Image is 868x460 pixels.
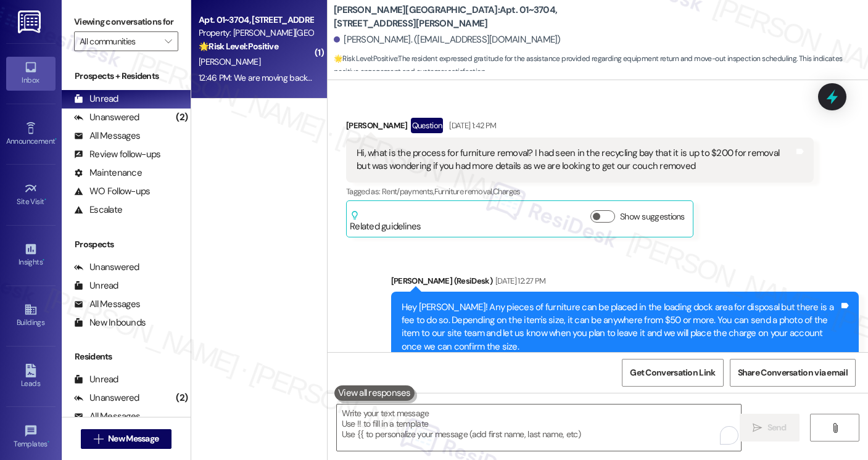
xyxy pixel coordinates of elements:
[81,429,172,449] button: New Message
[44,195,46,204] span: •
[402,301,839,354] div: Hey [PERSON_NAME]! Any pieces of furniture can be placed in the loading dock area for disposal bu...
[767,421,787,434] span: Send
[74,185,150,198] div: WO Follow-ups
[382,186,434,197] span: Rent/payments ,
[346,183,814,200] div: Tagged as:
[62,350,191,363] div: Residents
[62,238,191,251] div: Prospects
[492,274,545,287] div: [DATE] 12:27 PM
[337,405,741,451] textarea: To enrich screen reader interactions, please activate Accessibility in Grammarly extension settings
[80,31,159,51] input: All communities
[334,33,561,46] div: [PERSON_NAME]. ([EMAIL_ADDRESS][DOMAIN_NAME])
[6,57,56,90] a: Inbox
[630,366,715,379] span: Get Conversation Link
[738,366,848,379] span: Share Conversation via email
[6,421,56,454] a: Templates •
[48,438,49,446] span: •
[165,36,172,46] i: 
[830,423,840,433] i: 
[74,279,118,292] div: Unread
[74,392,139,405] div: Unanswered
[199,14,313,27] div: Apt. 01~3704, [STREET_ADDRESS][PERSON_NAME]
[199,41,278,52] strong: 🌟 Risk Level: Positive
[730,359,856,387] button: Share Conversation via email
[620,210,685,223] label: Show suggestions
[173,388,191,408] div: (2)
[622,359,723,387] button: Get Conversation Link
[18,10,43,33] img: ResiDesk Logo
[74,129,140,142] div: All Messages
[74,298,140,311] div: All Messages
[6,178,56,212] a: Site Visit •
[55,135,57,144] span: •
[74,410,140,423] div: All Messages
[350,210,421,233] div: Related guidelines
[411,118,444,133] div: Question
[74,148,160,161] div: Review follow-ups
[199,27,313,39] div: Property: [PERSON_NAME][GEOGRAPHIC_DATA]
[334,4,581,30] b: [PERSON_NAME][GEOGRAPHIC_DATA]: Apt. 01~3704, [STREET_ADDRESS][PERSON_NAME]
[6,360,56,393] a: Leads
[6,239,56,272] a: Insights •
[74,111,139,124] div: Unanswered
[43,256,44,265] span: •
[74,373,118,386] div: Unread
[740,414,800,442] button: Send
[199,56,260,67] span: [PERSON_NAME]
[493,186,520,197] span: Charges
[199,72,762,83] div: 12:46 PM: We are moving back to our hometown! Have loved our time at [GEOGRAPHIC_DATA] but am rea...
[391,274,859,292] div: [PERSON_NAME] (ResiDesk)
[74,92,118,105] div: Unread
[94,434,103,444] i: 
[74,316,146,329] div: New Inbounds
[434,186,493,197] span: Furniture removal ,
[753,423,762,433] i: 
[346,118,814,138] div: [PERSON_NAME]
[74,166,142,179] div: Maintenance
[74,12,178,31] label: Viewing conversations for
[334,54,397,64] strong: 🌟 Risk Level: Positive
[6,299,56,332] a: Buildings
[334,52,868,79] span: : The resident expressed gratitude for the assistance provided regarding equipment return and mov...
[446,119,496,132] div: [DATE] 1:42 PM
[62,70,191,83] div: Prospects + Residents
[74,261,139,274] div: Unanswered
[74,203,122,216] div: Escalate
[173,108,191,127] div: (2)
[357,147,794,173] div: Hi, what is the process for furniture removal? I had seen in the recycling bay that it is up to $...
[108,432,159,445] span: New Message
